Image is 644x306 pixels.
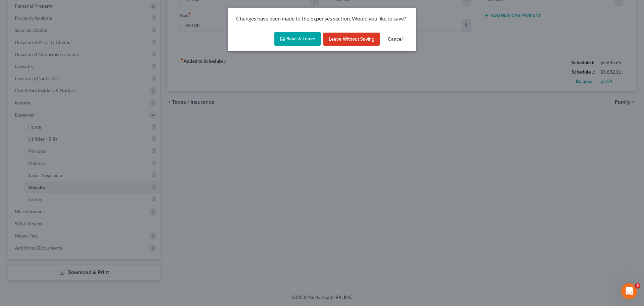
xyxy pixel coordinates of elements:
button: Cancel [382,33,408,46]
p: Changes have been made to the Expenses section. Would you like to save? [236,15,408,23]
button: Leave without Saving [323,33,380,46]
iframe: Intercom live chat [621,283,637,299]
span: 3 [635,283,640,289]
button: Save & Leave [274,32,321,46]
